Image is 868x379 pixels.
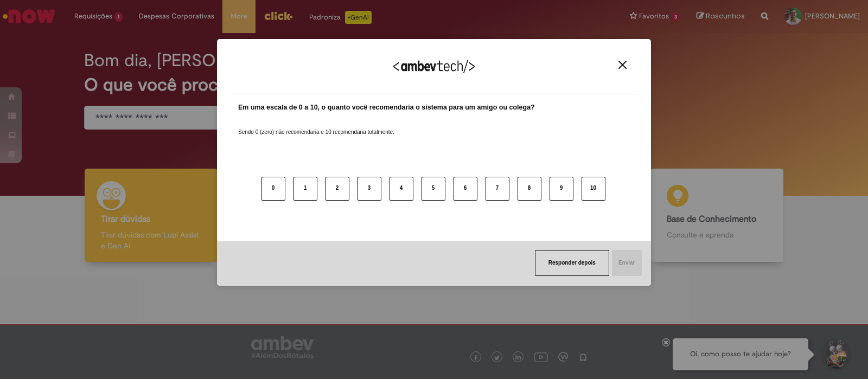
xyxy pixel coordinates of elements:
button: 8 [518,177,541,201]
button: 10 [582,177,605,201]
label: Sendo 0 (zero) não recomendaria e 10 recomendaria totalmente. [238,115,394,136]
button: 0 [261,177,285,201]
button: 2 [325,177,349,201]
img: Close [618,61,627,69]
button: 3 [358,177,381,201]
button: 7 [486,177,509,201]
button: 9 [550,177,573,201]
button: 1 [293,177,317,201]
img: Logo Ambevtech [393,60,475,73]
button: 4 [390,177,413,201]
button: 5 [422,177,445,201]
label: Em uma escala de 0 a 10, o quanto você recomendaria o sistema para um amigo ou colega? [238,102,535,113]
button: 6 [454,177,477,201]
button: Close [615,60,630,69]
button: Responder depois [535,250,609,276]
